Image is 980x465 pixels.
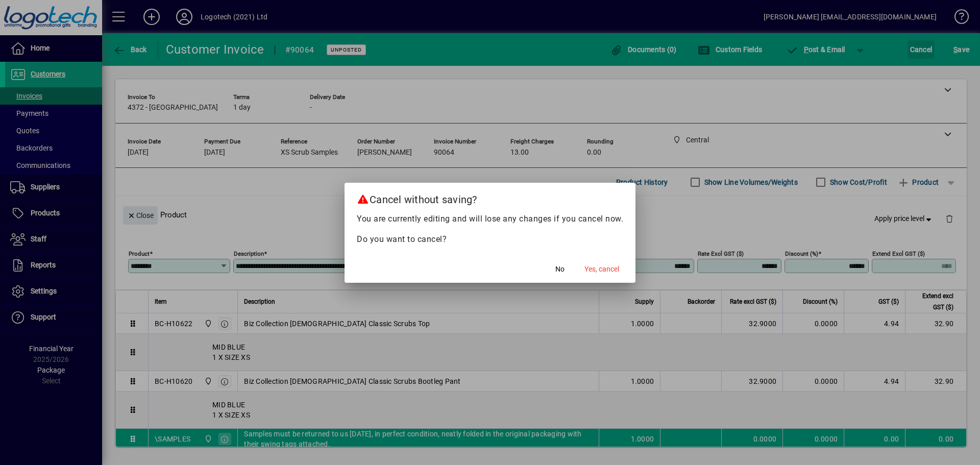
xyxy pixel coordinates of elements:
p: Do you want to cancel? [357,233,623,246]
p: You are currently editing and will lose any changes if you cancel now. [357,213,623,225]
h2: Cancel without saving? [345,183,635,212]
button: Yes, cancel [580,260,623,279]
button: No [544,260,576,279]
span: Yes, cancel [584,264,619,275]
span: No [555,264,565,275]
